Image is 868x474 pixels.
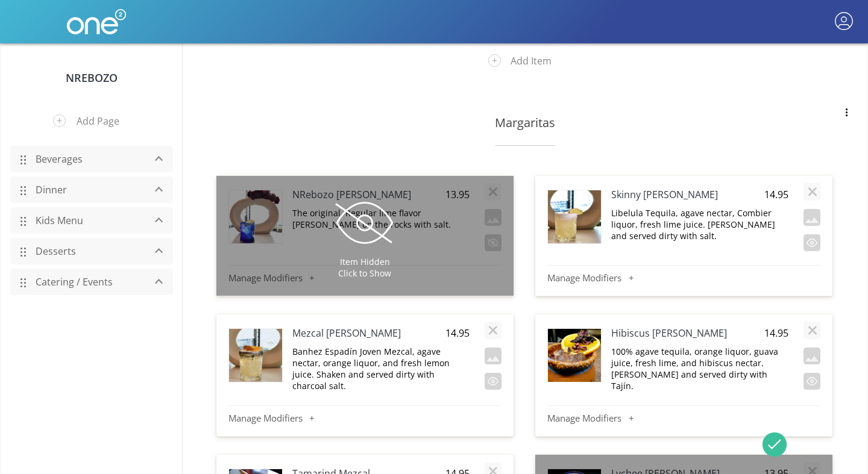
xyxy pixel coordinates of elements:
p: Banhez Espadín Joven Mezcal, agave nectar, orange liquor, and fresh lemon juice. Shaken and serve... [292,346,470,391]
a: Beverages [30,148,144,170]
img: Image Preview [548,190,601,243]
button: Exclude this item when you publish your menu [804,234,820,251]
h3: Margaritas [230,114,820,131]
span: Click to Show [338,267,391,279]
button: Add Page [44,105,139,137]
h4: Hibiscus [PERSON_NAME] [611,326,753,340]
h4: Mezcal [PERSON_NAME] [292,326,434,340]
img: Image Preview [548,329,601,382]
p: 100% agave tequila, orange liquor, guava juice, fresh lime, and hibiscus nectar. [PERSON_NAME] an... [611,346,788,391]
a: Catering / Events [30,270,144,293]
button: Add an image to this item [804,209,820,226]
button: Add an image to this item [804,348,820,364]
button: Add Item [479,45,570,76]
span: 14.95 [758,326,788,340]
a: Kids Menu [30,209,144,232]
button: Exclude this item when you publish your menu [485,373,502,390]
button: Exclude this item when you publish your menu [804,373,820,390]
span: 14.95 [439,326,470,340]
a: NRebozo [66,70,118,85]
p: Libelula Tequila, agave nectar, Combier liquor, fresh lime juice. [PERSON_NAME] and served dirty ... [611,207,788,242]
button: Manage Modifiers [547,412,820,424]
img: Image Preview [229,329,282,382]
a: Dinner [30,178,144,201]
button: Manage Modifiers [547,272,820,284]
a: Desserts [30,240,144,263]
span: Item Hidden [340,256,390,267]
h4: Skinny [PERSON_NAME] [611,188,753,201]
button: Add an image to this item [485,348,502,364]
span: 14.95 [758,188,788,201]
button: Manage Modifiers [228,412,502,424]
